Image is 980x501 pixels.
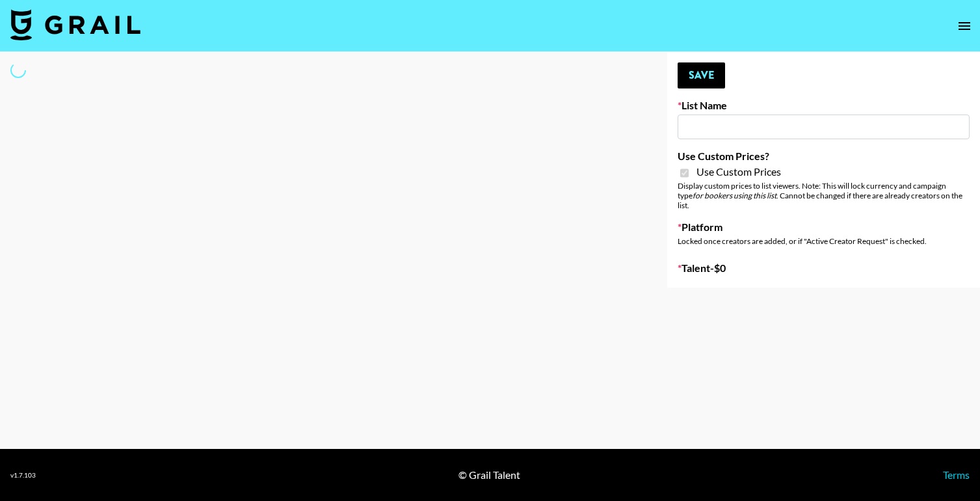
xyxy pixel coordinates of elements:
[678,236,970,246] div: Locked once creators are added, or if "Active Creator Request" is checked.
[10,471,36,480] div: v 1.7.103
[693,191,776,200] em: for bookers using this list
[458,468,520,481] div: © Grail Talent
[943,468,970,481] a: Terms
[951,13,977,39] button: open drawer
[678,221,970,234] label: Platform
[678,181,970,210] div: Display custom prices to list viewers. Note: This will lock currency and campaign type . Cannot b...
[678,62,725,88] button: Save
[10,9,140,40] img: Grail Talent
[678,99,970,112] label: List Name
[696,165,781,178] span: Use Custom Prices
[678,262,970,275] label: Talent - $ 0
[678,150,970,163] label: Use Custom Prices?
